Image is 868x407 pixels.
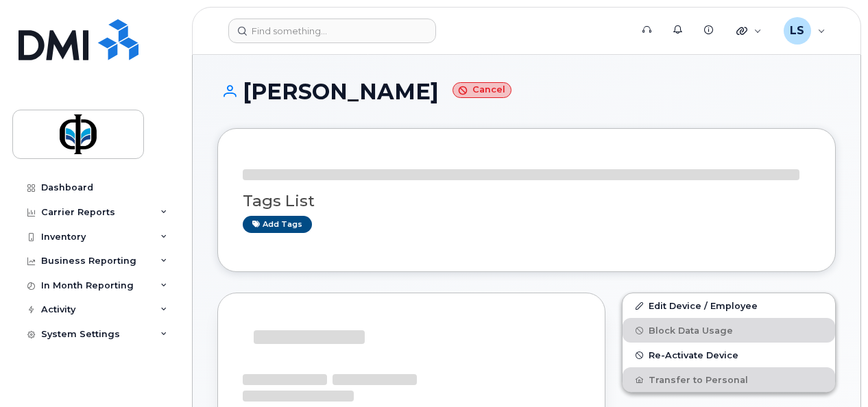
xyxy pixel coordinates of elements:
[623,318,835,343] button: Block Data Usage
[623,367,835,392] button: Transfer to Personal
[623,343,835,367] button: Re-Activate Device
[453,82,511,98] small: Cancel
[217,79,836,103] h1: [PERSON_NAME]
[623,293,835,318] a: Edit Device / Employee
[649,350,738,360] span: Re-Activate Device
[243,216,312,233] a: Add tags
[243,193,810,210] h3: Tags List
